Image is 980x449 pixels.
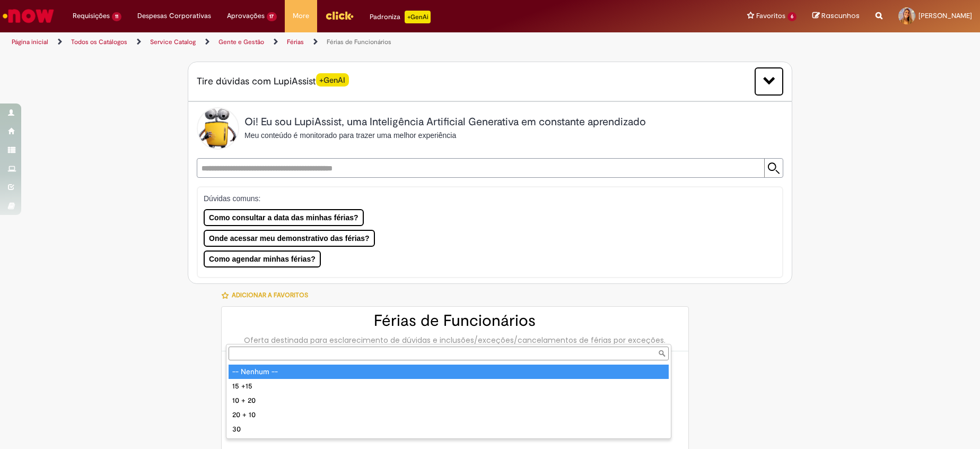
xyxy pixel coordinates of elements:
div: 30 [229,422,669,436]
div: 10 + 20 [229,393,669,408]
ul: Quantidade de Dias de Gozo [226,362,671,438]
div: 20 + 10 [229,408,669,422]
div: 15 +15 [229,379,669,393]
div: -- Nenhum -- [229,365,669,379]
